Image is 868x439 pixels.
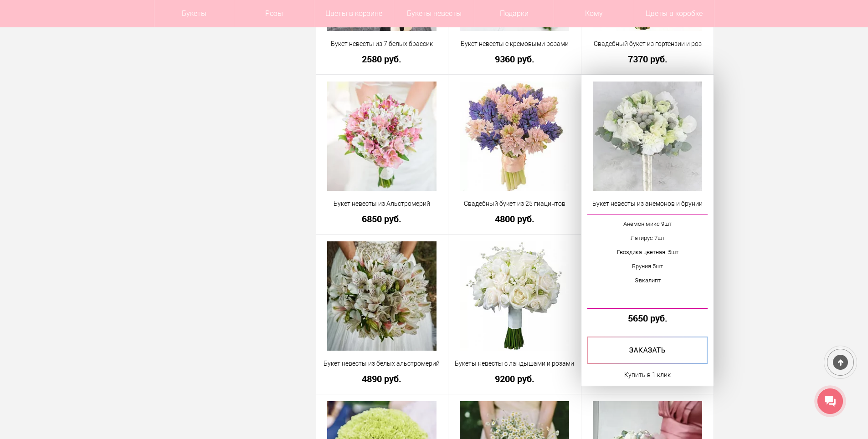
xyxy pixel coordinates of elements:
[454,359,575,368] a: Букеты невесты с ландышами и розами
[587,247,708,257] p: Гвоздика цветная 5шт
[322,39,442,49] a: Букет невесты из 7 белых брассик
[587,313,708,323] a: 5650 руб.
[322,359,442,368] a: Букет невесты из белых альстромерий
[454,199,575,209] a: Свадебный букет из 25 гиацинтов
[587,233,708,243] p: Латирус 7шт
[587,39,708,49] a: Свадебный букет из гортензии и роз
[454,54,575,64] a: 9360 руб.
[327,82,437,191] img: Букет невесты из Альстромерий
[587,219,708,229] p: Анемон микс 9шт
[587,276,708,285] p: Эвкалипт
[322,199,442,209] a: Букет невесты из Альстромерий
[593,82,702,191] img: Букет невесты из анемонов и брунии
[454,39,575,49] a: Букет невесты с кремовыми розами
[454,214,575,224] a: 4800 руб.
[587,54,708,64] a: 7370 руб.
[587,214,708,309] a: Анемон микс 9шт Латирус 7шт Гвоздика цветная 5шт Бруния 5шт Эвкалипт
[460,82,569,191] img: Свадебный букет из 25 гиацинтов
[322,54,442,64] a: 2580 руб.
[327,241,437,351] img: Букет невесты из белых альстромерий
[460,241,569,351] img: Букеты невесты с ландышами и розами
[454,374,575,383] a: 9200 руб.
[587,199,708,209] a: Букет невесты из анемонов и брунии
[624,369,671,380] a: Купить в 1 клик
[587,261,708,271] p: Бруния 5шт
[322,374,442,383] a: 4890 руб.
[322,214,442,224] a: 6850 руб.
